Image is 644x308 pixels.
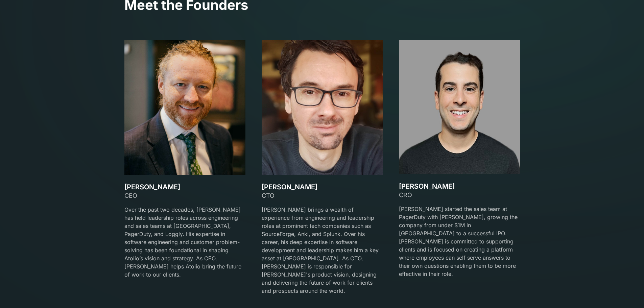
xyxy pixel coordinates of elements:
div: Widget de chat [610,276,644,308]
img: team [124,40,245,175]
p: [PERSON_NAME] started the sales team at PagerDuty with [PERSON_NAME], growing the company from un... [399,205,520,278]
div: CTO [262,191,383,200]
p: Over the past two decades, [PERSON_NAME] has held leadership roles across engineering and sales t... [124,206,245,279]
div: CRO [399,190,520,199]
h3: [PERSON_NAME] [399,182,520,190]
img: team [399,40,520,174]
iframe: Chat Widget [610,276,644,308]
div: CEO [124,191,245,200]
h3: [PERSON_NAME] [124,183,245,191]
h3: [PERSON_NAME] [262,183,383,191]
img: team [262,40,383,175]
p: [PERSON_NAME] brings a wealth of experience from engineering and leadership roles at prominent te... [262,206,383,295]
